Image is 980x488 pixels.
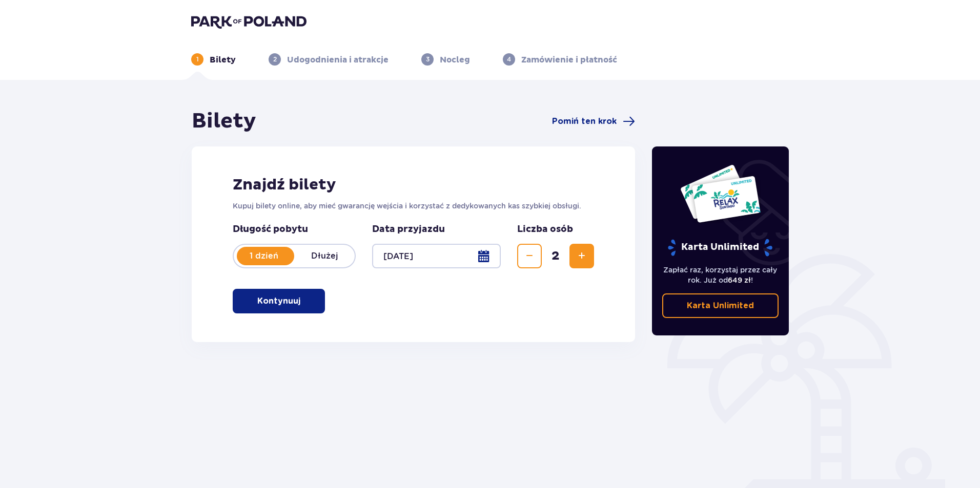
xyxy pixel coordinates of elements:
p: Data przyjazdu [372,223,445,236]
div: 1Bilety [191,53,236,66]
p: Nocleg [440,54,470,66]
p: Długość pobytu [233,223,356,236]
p: Karta Unlimited [687,300,754,311]
p: Bilety [210,54,236,66]
div: 3Nocleg [421,53,470,66]
p: Kontynuuj [257,295,300,307]
img: Park of Poland logo [191,14,307,29]
p: Zapłać raz, korzystaj przez cały rok. Już od ! [662,265,779,285]
span: 649 zł [728,276,751,284]
p: Udogodnienia i atrakcje [287,54,389,66]
div: 4Zamówienie i płatność [503,53,617,66]
button: Kontynuuj [233,289,325,313]
h2: Znajdź bilety [233,175,594,195]
p: Karta Unlimited [667,239,773,257]
p: Zamówienie i płatność [521,54,617,66]
p: 1 [196,55,199,64]
a: Karta Unlimited [662,293,779,318]
p: 3 [426,55,430,64]
p: 2 [273,55,277,64]
button: Zwiększ [569,244,594,268]
p: Dłużej [294,250,355,262]
p: Liczba osób [517,223,573,236]
span: 2 [544,248,567,264]
button: Zmniejsz [517,244,542,268]
span: Pomiń ten krok [552,116,617,127]
div: 2Udogodnienia i atrakcje [269,53,389,66]
img: Dwie karty całoroczne do Suntago z napisem 'UNLIMITED RELAX', na białym tle z tropikalnymi liśćmi... [680,164,761,223]
a: Pomiń ten krok [552,115,635,128]
p: Kupuj bilety online, aby mieć gwarancję wejścia i korzystać z dedykowanych kas szybkiej obsługi. [233,201,594,211]
p: 1 dzień [234,250,294,262]
p: 4 [507,55,511,64]
h1: Bilety [192,109,256,134]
